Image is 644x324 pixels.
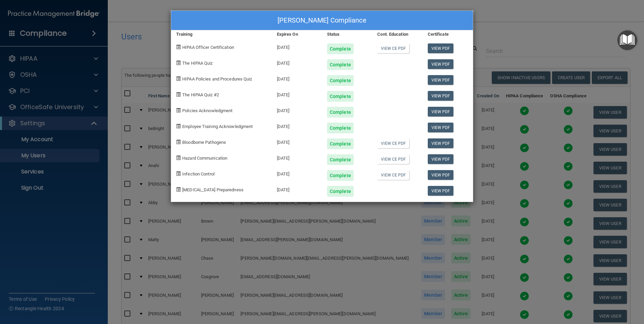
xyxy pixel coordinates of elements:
div: Status [322,30,372,38]
span: The HIPAA Quiz #2 [182,92,219,97]
div: [DATE] [272,149,322,165]
a: View CE PDF [377,170,409,180]
a: View PDF [428,59,454,69]
a: View PDF [428,138,454,148]
a: View PDF [428,43,454,53]
div: Complete [327,138,354,149]
div: Complete [327,59,354,70]
div: Complete [327,154,354,165]
div: [DATE] [272,86,322,102]
div: [DATE] [272,118,322,133]
a: View CE PDF [377,154,409,164]
div: [DATE] [272,133,322,149]
a: View PDF [428,186,454,196]
span: [MEDICAL_DATA] Preparedness [182,187,244,192]
div: Complete [327,107,354,118]
div: [DATE] [272,181,322,197]
div: [DATE] [272,38,322,54]
span: Bloodborne Pathogens [182,140,226,145]
a: View CE PDF [377,43,409,53]
div: Complete [327,170,354,181]
span: Hazard Communication [182,156,227,161]
div: Complete [327,75,354,86]
div: Training [171,30,272,38]
a: View PDF [428,154,454,164]
span: Employee Training Acknowledgment [182,124,253,129]
div: Complete [327,123,354,133]
a: View PDF [428,91,454,101]
a: View PDF [428,75,454,85]
span: Policies Acknowledgment [182,108,232,113]
div: Cont. Education [372,30,422,38]
div: [PERSON_NAME] Compliance [171,11,473,30]
span: HIPAA Officer Certification [182,45,234,50]
div: Expires On [272,30,322,38]
span: The HIPAA Quiz [182,61,213,66]
div: [DATE] [272,102,322,118]
div: Certificate [423,30,473,38]
a: View PDF [428,170,454,180]
span: HIPAA Policies and Procedures Quiz [182,76,252,82]
div: [DATE] [272,54,322,70]
div: Complete [327,91,354,102]
div: Complete [327,186,354,197]
div: [DATE] [272,70,322,86]
div: Complete [327,43,354,54]
a: View PDF [428,107,454,117]
span: Infection Control [182,171,215,176]
a: View PDF [428,123,454,132]
a: View CE PDF [377,138,409,148]
button: Open Resource Center [617,30,637,50]
div: [DATE] [272,165,322,181]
